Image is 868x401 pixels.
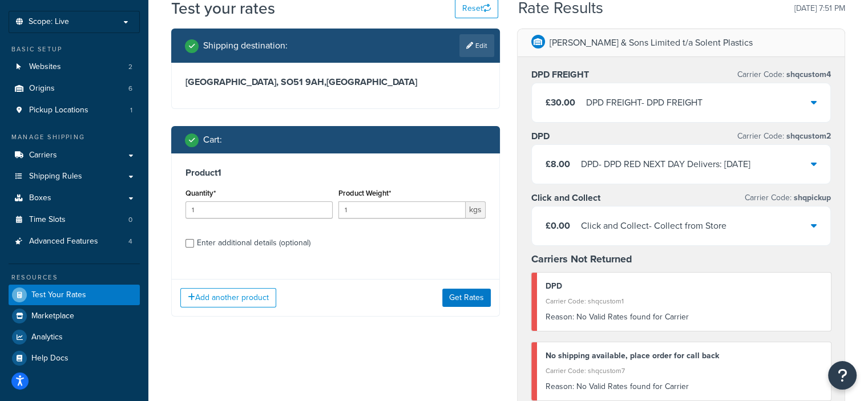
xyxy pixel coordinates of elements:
[794,1,845,17] p: [DATE] 7:51 PM
[546,96,575,109] span: £30.00
[531,131,550,142] h3: DPD
[546,311,574,323] span: Reason:
[203,135,222,145] h2: Cart :
[442,289,491,307] button: Get Rates
[9,231,140,252] a: Advanced Features4
[185,201,333,218] input: 0
[128,237,132,246] span: 4
[31,311,74,321] span: Marketplace
[9,327,140,347] a: Analytics
[29,106,88,115] span: Pickup Locations
[550,35,753,51] p: [PERSON_NAME] & Sons Limited t/a Solent Plastics
[128,84,132,94] span: 6
[459,34,494,57] a: Edit
[531,69,589,80] h3: DPD FREIGHT
[531,192,600,204] h3: Click and Collect
[9,56,140,78] a: Websites2
[197,235,310,251] div: Enter additional details (optional)
[9,348,140,368] a: Help Docs
[828,361,857,390] button: Open Resource Center
[130,106,132,115] span: 1
[546,363,823,379] div: Carrier Code: shqcustom7
[586,95,703,111] div: DPD FREIGHT - DPD FREIGHT
[531,252,632,266] strong: Carriers Not Returned
[737,128,831,144] p: Carrier Code:
[185,239,194,248] input: Enter additional details (optional)
[29,193,51,203] span: Boxes
[9,306,140,326] a: Marketplace
[29,172,82,181] span: Shipping Rules
[9,100,140,121] a: Pickup Locations1
[546,157,570,171] span: £8.00
[128,62,132,72] span: 2
[29,151,57,160] span: Carriers
[185,189,216,197] label: Quantity*
[338,201,466,218] input: 0.00
[466,201,486,218] span: kgs
[9,209,140,230] li: Time Slots
[338,189,391,197] label: Product Weight*
[31,333,63,342] span: Analytics
[29,84,55,94] span: Origins
[745,190,831,206] p: Carrier Code:
[31,354,68,363] span: Help Docs
[546,348,823,364] div: No shipping available, place order for call back
[784,130,831,142] span: shqcustom2
[9,285,140,305] a: Test Your Rates
[737,67,831,83] p: Carrier Code:
[9,188,140,209] a: Boxes
[203,40,288,51] h2: Shipping destination :
[9,78,140,99] a: Origins6
[29,215,66,225] span: Time Slots
[180,288,276,307] button: Add another product
[9,166,140,187] a: Shipping Rules
[31,290,86,300] span: Test Your Rates
[546,293,823,309] div: Carrier Code: shqcustom1
[581,218,726,234] div: Click and Collect - Collect from Store
[9,78,140,99] li: Origins
[546,309,823,325] div: No Valid Rates found for Carrier
[29,17,69,27] span: Scope: Live
[792,192,831,204] span: shqpickup
[185,76,486,88] h3: [GEOGRAPHIC_DATA], SO51 9AH , [GEOGRAPHIC_DATA]
[9,273,140,282] div: Resources
[546,380,574,392] span: Reason:
[9,209,140,230] a: Time Slots0
[9,231,140,252] li: Advanced Features
[9,44,140,54] div: Basic Setup
[9,56,140,78] li: Websites
[546,219,570,232] span: £0.00
[581,156,750,172] div: DPD - DPD RED NEXT DAY Delivers: [DATE]
[9,100,140,121] li: Pickup Locations
[29,237,98,246] span: Advanced Features
[128,215,132,225] span: 0
[546,278,823,294] div: DPD
[185,167,486,179] h3: Product 1
[546,379,823,395] div: No Valid Rates found for Carrier
[29,62,61,72] span: Websites
[9,132,140,142] div: Manage Shipping
[9,145,140,166] a: Carriers
[784,68,831,80] span: shqcustom4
